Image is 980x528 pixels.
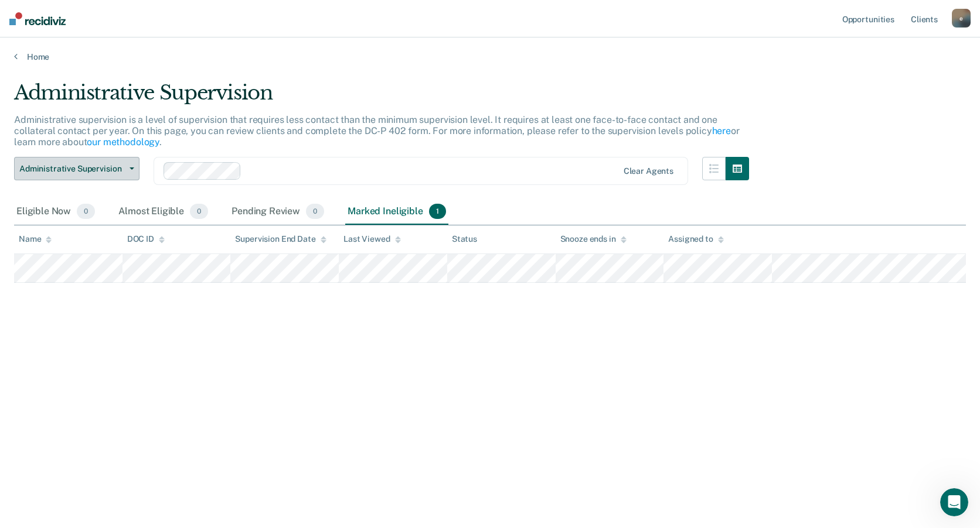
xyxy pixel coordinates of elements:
div: DOC ID [127,234,165,244]
p: Administrative supervision is a level of supervision that requires less contact than the minimum ... [14,114,740,148]
span: 1 [429,204,446,219]
div: Assigned to [668,234,723,244]
span: Administrative Supervision [19,164,125,174]
div: Supervision End Date [235,234,326,244]
div: Status [452,234,477,244]
div: Snooze ends in [560,234,627,244]
div: Eligible Now0 [14,199,97,225]
button: Administrative Supervision [14,157,139,180]
div: Name [19,234,52,244]
a: our methodology [87,136,159,148]
a: here [712,125,731,136]
div: Last Viewed [343,234,400,244]
span: 0 [77,204,95,219]
div: Administrative Supervision [14,81,749,114]
div: Almost Eligible0 [116,199,210,225]
button: e [952,9,971,28]
div: Pending Review0 [229,199,326,225]
a: Home [14,52,966,62]
div: Clear agents [624,166,673,176]
span: 0 [306,204,324,219]
span: 0 [190,204,208,219]
div: Marked Ineligible1 [345,199,448,225]
iframe: Intercom live chat [940,488,968,516]
img: Recidiviz [9,12,66,25]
